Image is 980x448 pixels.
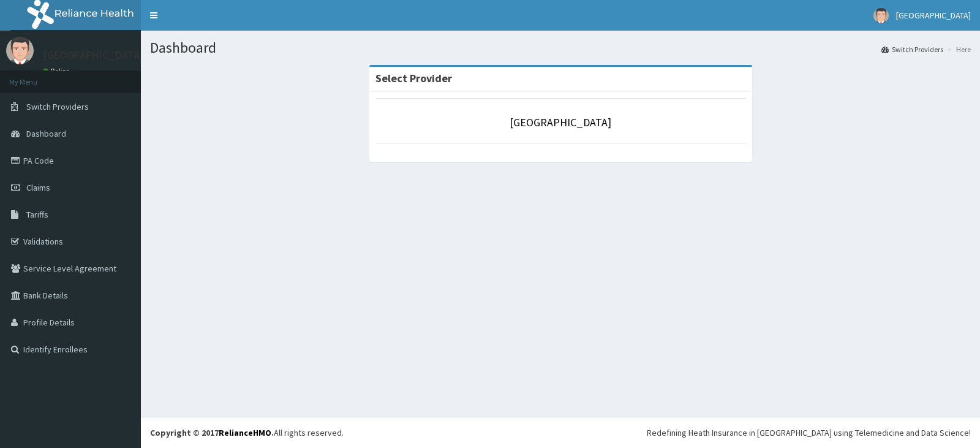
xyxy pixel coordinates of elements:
[141,417,980,448] footer: All rights reserved.
[26,101,89,112] span: Switch Providers
[881,44,943,55] a: Switch Providers
[6,37,34,64] img: User Image
[26,182,50,193] span: Claims
[43,50,144,61] p: [GEOGRAPHIC_DATA]
[150,427,274,438] strong: Copyright © 2017 .
[26,209,48,220] span: Tariffs
[873,8,889,23] img: User Image
[896,10,971,21] span: [GEOGRAPHIC_DATA]
[647,427,971,439] div: Redefining Heath Insurance in [GEOGRAPHIC_DATA] using Telemedicine and Data Science!
[26,128,66,139] span: Dashboard
[43,67,72,75] a: Online
[510,115,611,129] a: [GEOGRAPHIC_DATA]
[219,427,271,438] a: RelianceHMO
[375,71,452,85] strong: Select Provider
[150,40,971,56] h1: Dashboard
[944,44,971,55] li: Here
